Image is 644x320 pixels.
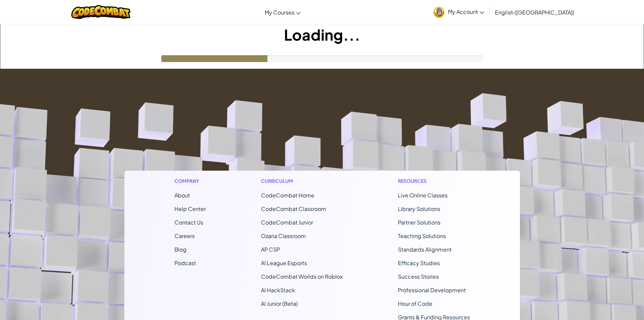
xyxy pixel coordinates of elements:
a: Partner Solutions [398,219,440,226]
a: AI Junior (Beta) [261,300,298,307]
a: AI League Esports [261,259,307,266]
span: Contact Us [174,219,203,226]
a: CodeCombat Junior [261,219,313,226]
a: About [174,192,190,199]
span: My Courses [265,9,294,16]
a: Live Online Classes [398,192,448,199]
a: Standards Alignment [398,246,452,253]
a: Success Stories [398,273,439,280]
a: Library Solutions [398,205,440,212]
h1: Curriculum [261,177,343,185]
a: English ([GEOGRAPHIC_DATA]) [492,3,578,21]
img: avatar [433,7,445,18]
span: English ([GEOGRAPHIC_DATA]) [495,9,574,16]
span: CodeCombat Home [261,192,314,199]
a: Careers [174,232,195,239]
h1: Loading... [0,24,644,45]
a: Teaching Solutions [398,232,446,239]
a: My Account [430,1,487,23]
a: Podcast [174,259,196,266]
a: Ozaria Classroom [261,232,306,239]
a: Hour of Code [398,300,432,307]
h1: Resources [398,177,470,185]
a: CodeCombat Classroom [261,205,326,212]
a: AP CSP [261,246,280,253]
span: My Account [448,8,484,15]
a: Help Center [174,205,206,212]
a: AI HackStack [261,286,295,294]
a: Efficacy Studies [398,259,440,266]
h1: Company [174,177,206,185]
a: CodeCombat Worlds on Roblox [261,273,343,280]
a: My Courses [261,3,304,21]
a: Professional Development [398,286,466,294]
img: CodeCombat logo [71,5,130,19]
a: Blog [174,246,187,253]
